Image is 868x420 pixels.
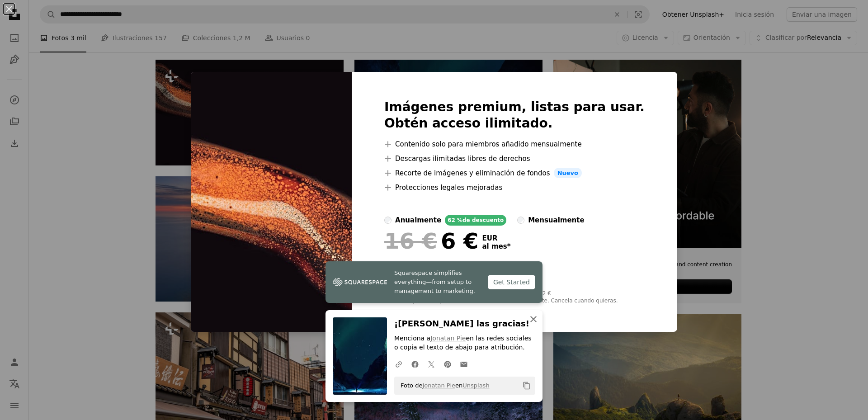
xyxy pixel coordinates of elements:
div: mensualmente [528,215,584,226]
li: Recorte de imágenes y eliminación de fondos [384,168,645,179]
img: premium_photo-1686685571688-e2a2d9035811 [191,72,352,332]
button: Copiar al portapapeles [519,378,534,393]
div: 62 % de descuento [445,215,506,226]
a: Squarespace simplifies everything—from setup to management to marketing.Get Started [325,261,542,303]
div: Get Started [488,275,535,289]
span: Squarespace simplifies everything—from setup to management to marketing. [394,269,481,296]
span: al mes * [482,242,510,250]
span: 16 € [384,229,437,253]
li: Contenido solo para miembros añadido mensualmente [384,139,645,150]
li: Protecciones legales mejoradas [384,182,645,193]
a: Comparte en Twitter [423,355,439,373]
input: mensualmente [517,217,524,224]
span: Foto de en [396,378,490,393]
a: Comparte en Facebook [407,355,423,373]
a: Jonatan Pie [422,382,455,389]
input: anualmente62 %de descuento [384,217,392,224]
h3: ¡[PERSON_NAME] las gracias! [394,317,535,330]
h2: Imágenes premium, listas para usar. Obtén acceso ilimitado. [384,99,645,132]
li: Descargas ilimitadas libres de derechos [384,153,645,164]
p: Menciona a en las redes sociales o copia el texto de abajo para atribución. [394,334,535,352]
img: file-1747939142011-51e5cc87e3c9 [333,275,387,289]
a: Jonatan Pie [430,335,466,342]
a: Comparte por correo electrónico [456,355,472,373]
a: Unsplash [462,382,489,389]
span: EUR [482,234,510,242]
div: 6 € [384,229,478,253]
div: anualmente [395,215,441,226]
a: Comparte en Pinterest [439,355,456,373]
span: Nuevo [554,168,582,179]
